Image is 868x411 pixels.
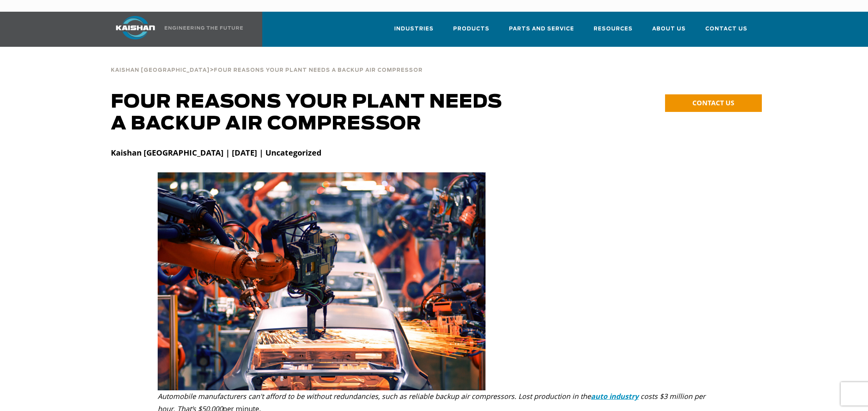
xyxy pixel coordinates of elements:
span: Industries [394,25,434,34]
a: auto industry [591,392,639,401]
img: Four Reasons Your Plant Needs a Backup Air Compressor [158,172,486,390]
a: About Us [652,19,686,45]
a: CONTACT US [665,94,762,112]
span: Four Reasons Your Plant Needs a Backup Air Compressor [214,68,423,73]
strong: Kaishan [GEOGRAPHIC_DATA] | [DATE] | Uncategorized [111,147,322,158]
span: Automobile manufacturers can't afford to be without redundancies, such as reliable backup air com... [158,392,591,401]
a: Kaishan USA [106,12,244,47]
span: Kaishan [GEOGRAPHIC_DATA] [111,68,210,73]
span: About Us [652,25,686,34]
a: Resources [594,19,633,45]
a: Four Reasons Your Plant Needs a Backup Air Compressor [214,66,423,73]
a: Contact Us [705,19,747,45]
a: Industries [394,19,434,45]
div: > [111,58,423,76]
a: Kaishan [GEOGRAPHIC_DATA] [111,66,210,73]
span: CONTACT US [692,98,734,107]
img: kaishan logo [106,16,165,39]
h1: Four Reasons Your Plant Needs a Backup Air Compressor [111,91,521,135]
span: Resources [594,25,633,34]
span: Contact Us [705,25,747,34]
span: Parts and Service [509,25,574,34]
span: Products [453,25,489,34]
img: Engineering the future [165,26,243,30]
a: Products [453,19,489,45]
a: Parts and Service [509,19,574,45]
